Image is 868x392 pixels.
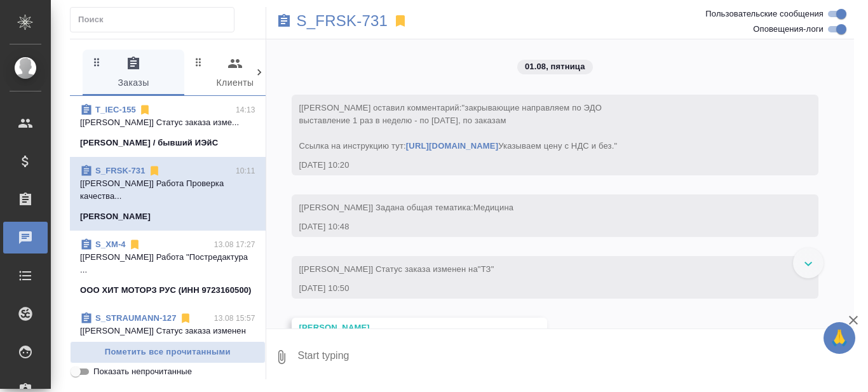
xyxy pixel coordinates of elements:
p: 10:11 [236,165,255,177]
p: [PERSON_NAME] [80,210,151,223]
div: [PERSON_NAME] [299,321,503,334]
span: 🙏 [829,325,850,351]
span: Пометить все прочитанными [77,345,259,360]
svg: Отписаться [128,238,141,251]
button: Пометить все прочитанными [70,341,266,363]
div: S_XM-413.08 17:27[[PERSON_NAME]] Работа "Постредактура ...ООО ХИТ МОТОРЗ РУС (ИНН 9723160500) [70,231,266,304]
div: [DATE] 10:48 [299,220,775,233]
a: S_STRAUMANN-127 [95,313,177,323]
svg: Отписаться [139,104,151,116]
span: Заказы [90,56,177,91]
a: S_FRSK-731 [95,166,146,175]
svg: Отписаться [148,165,161,177]
div: [DATE] 10:50 [299,282,775,295]
span: [[PERSON_NAME]] Статус заказа изменен на [299,264,494,274]
span: Медицина [473,203,513,212]
a: S_FRSK-731 [297,15,388,27]
p: [PERSON_NAME] / бывший ИЭйС [80,137,218,149]
p: [[PERSON_NAME]] Работа "Постредактура ... [80,251,255,276]
svg: Отписаться [179,312,192,325]
span: Клиенты [192,56,278,91]
div: S_FRSK-73110:11[[PERSON_NAME]] Работа Проверка качества...[PERSON_NAME] [70,157,266,231]
span: [[PERSON_NAME]] Задана общая тематика: [299,203,514,212]
p: [[PERSON_NAME]] Статус заказа изме... [80,116,255,129]
a: [URL][DOMAIN_NAME] [406,141,498,151]
p: 13.08 15:57 [214,312,255,325]
div: T_IEC-15514:13[[PERSON_NAME]] Статус заказа изме...[PERSON_NAME] / бывший ИЭйС [70,96,266,157]
a: S_XM-4 [95,240,126,249]
span: Оповещения-логи [753,23,824,36]
svg: Зажми и перетащи, чтобы поменять порядок вкладок [193,56,205,68]
span: Показать непрочитанные [93,365,192,378]
span: Пользовательские сообщения [705,8,824,20]
svg: Зажми и перетащи, чтобы поменять порядок вкладок [91,56,103,68]
div: [DATE] 10:20 [299,159,775,172]
button: 🙏 [824,322,855,354]
p: ООО ХИТ МОТОРЗ РУС (ИНН 9723160500) [80,284,252,297]
div: S_STRAUMANN-12713.08 15:57[[PERSON_NAME]] Статус заказа изменен на ...Штрауман [70,304,266,378]
a: T_IEC-155 [95,105,136,114]
p: 14:13 [236,104,255,116]
p: 01.08, пятница [525,60,585,73]
p: [[PERSON_NAME]] Работа Проверка качества... [80,177,255,203]
p: [[PERSON_NAME]] Статус заказа изменен на ... [80,325,255,350]
p: 13.08 17:27 [214,238,255,251]
input: Поиск [78,11,234,29]
span: [[PERSON_NAME] оставил комментарий: [299,103,618,151]
span: "ТЗ" [478,264,494,274]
